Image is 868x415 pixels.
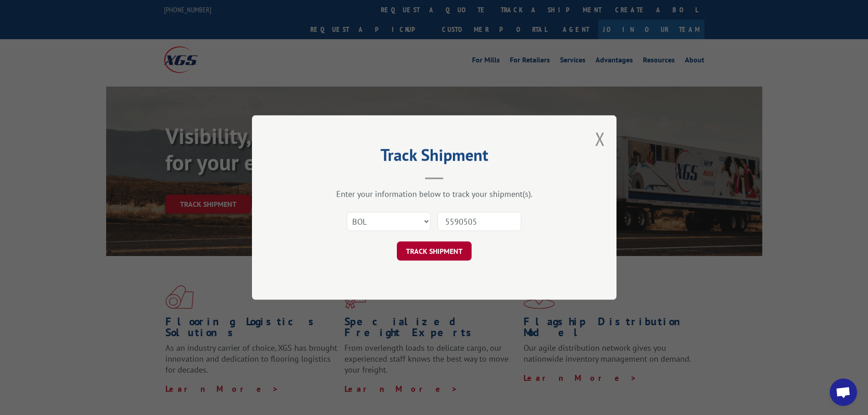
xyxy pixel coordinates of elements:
input: Number(s) [437,212,521,231]
div: Open chat [830,379,857,406]
h2: Track Shipment [298,149,571,166]
button: TRACK SHIPMENT [397,241,472,261]
button: Close modal [595,127,605,151]
div: Enter your information below to track your shipment(s). [298,189,571,199]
